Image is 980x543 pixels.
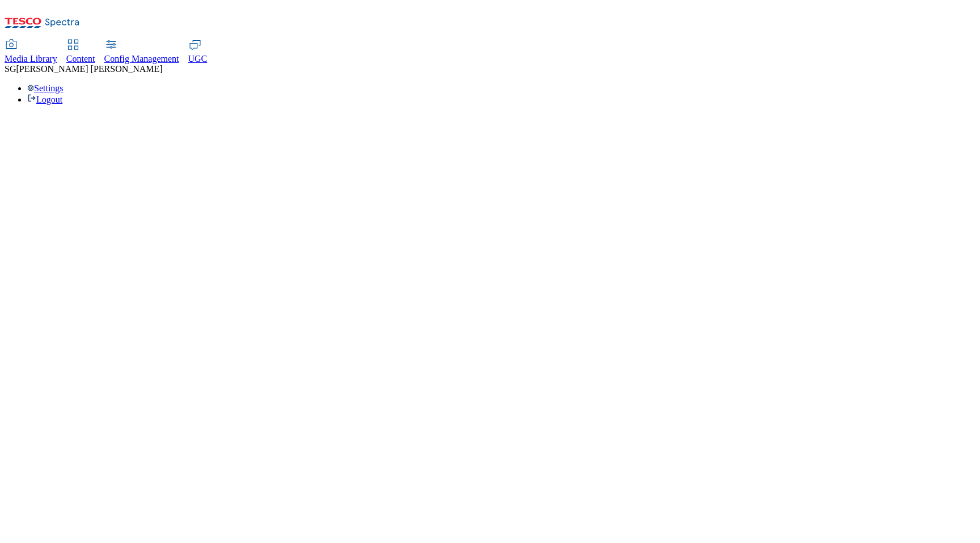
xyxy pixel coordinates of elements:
[66,40,95,64] a: Content
[188,54,208,63] span: UGC
[5,64,16,74] span: SG
[5,54,57,63] span: Media Library
[16,64,162,74] span: [PERSON_NAME] [PERSON_NAME]
[5,40,57,64] a: Media Library
[66,54,95,63] span: Content
[104,40,179,64] a: Config Management
[27,83,64,93] a: Settings
[27,95,62,104] a: Logout
[104,54,179,63] span: Config Management
[188,40,208,64] a: UGC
